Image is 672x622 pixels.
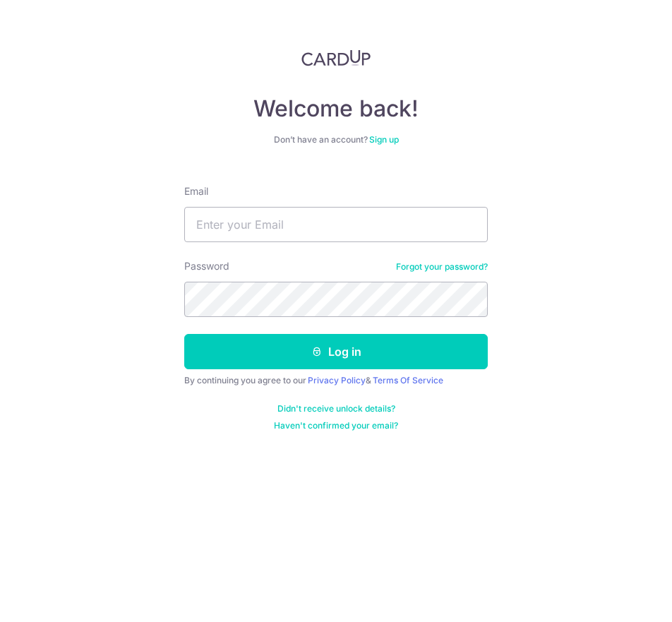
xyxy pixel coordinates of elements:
input: Enter your Email [184,207,488,242]
a: Haven't confirmed your email? [274,420,398,431]
a: Forgot your password? [396,261,488,273]
a: Didn't receive unlock details? [277,403,395,414]
a: Sign up [369,134,399,145]
div: Don’t have an account? [184,134,488,145]
label: Email [184,184,208,198]
img: CardUp Logo [301,49,371,66]
div: By continuing you agree to our & [184,375,488,386]
a: Privacy Policy [308,375,366,385]
h4: Welcome back! [184,95,488,123]
a: Terms Of Service [373,375,443,385]
label: Password [184,259,229,273]
button: Log in [184,334,488,369]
